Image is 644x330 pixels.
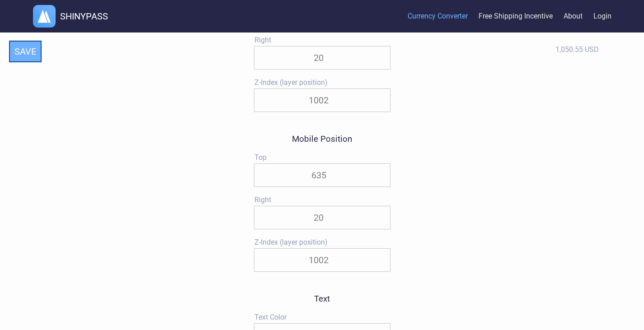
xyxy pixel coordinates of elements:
[408,3,468,30] a: Currency Converter
[564,3,583,30] a: About
[33,5,56,28] img: logo.webp
[254,294,390,304] h3: Text
[254,153,390,162] label: Top
[60,11,108,22] h1: SHINYPASS
[555,45,599,54] div: 1,050.55 USD
[254,238,390,246] label: Z-Index (layer position)
[254,313,390,321] label: Text Color
[254,195,390,204] label: Right
[254,78,390,87] label: Z-Index (layer position)
[593,3,611,30] a: Login
[479,3,553,30] a: Free Shipping Incentive
[254,36,390,44] label: Right
[254,134,390,144] h3: Mobile Position
[9,41,42,62] button: SAVE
